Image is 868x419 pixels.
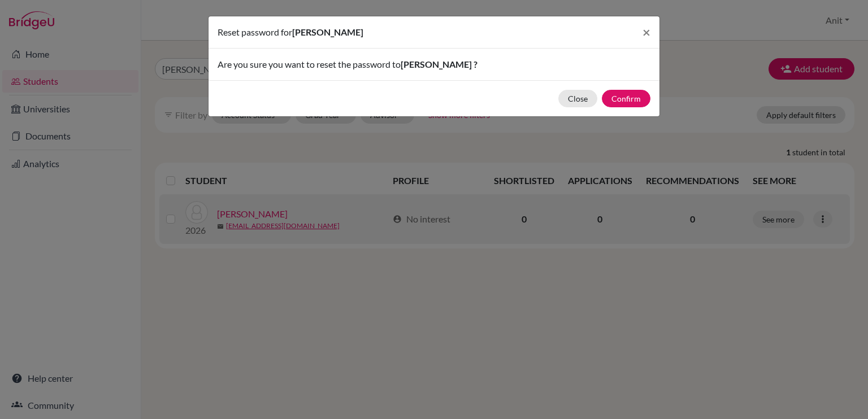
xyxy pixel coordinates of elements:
[643,24,650,40] span: ×
[558,90,597,107] button: Close
[401,59,478,69] span: [PERSON_NAME] ?
[218,27,292,37] span: Reset password for
[602,90,650,107] button: Confirm
[218,58,650,71] p: Are you sure you want to reset the password to
[633,16,659,48] button: Close
[292,27,363,37] span: [PERSON_NAME]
